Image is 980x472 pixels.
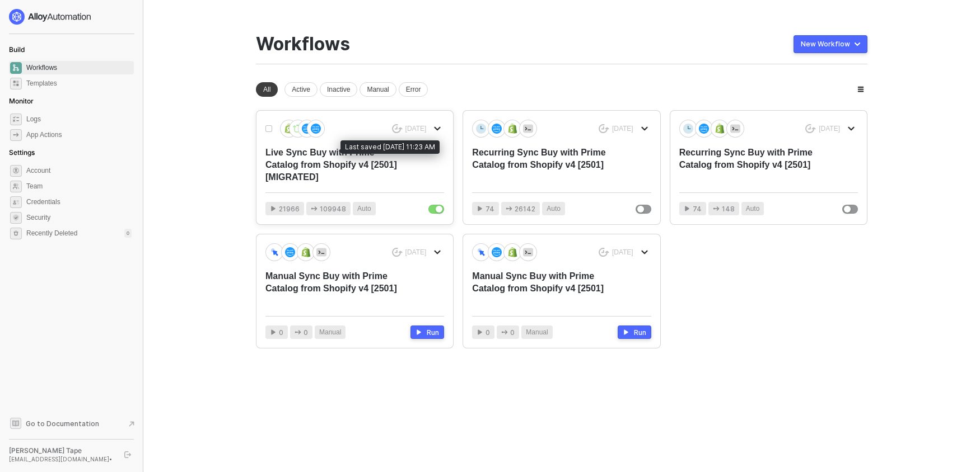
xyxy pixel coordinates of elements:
[320,204,346,214] span: 109948
[410,325,444,339] button: Run
[256,82,278,97] div: All
[26,130,62,140] div: App Actions
[476,124,486,134] img: icon
[9,148,35,157] span: Settings
[301,247,311,257] img: icon
[9,9,92,25] img: logo
[501,329,508,336] span: icon-app-actions
[730,124,740,134] img: icon
[510,327,515,338] span: 0
[9,455,114,463] div: [EMAIL_ADDRESS][DOMAIN_NAME] •
[434,125,441,132] span: icon-arrow-down
[26,112,132,126] span: Logs
[599,248,609,257] span: icon-success-page
[492,124,502,134] img: icon
[612,124,633,134] div: [DATE]
[612,248,633,257] div: [DATE]
[10,181,22,192] span: team
[523,124,533,134] img: icon
[26,77,132,90] span: Templates
[713,205,720,212] span: icon-app-actions
[26,229,77,238] span: Recently Deleted
[819,124,840,134] div: [DATE]
[634,328,646,337] div: Run
[794,35,867,53] button: New Workflow
[320,82,357,97] div: Inactive
[357,204,371,214] span: Auto
[126,418,137,429] span: document-arrow
[506,205,512,212] span: icon-app-actions
[10,418,21,429] span: documentation
[434,249,441,256] span: icon-arrow-down
[10,196,22,208] span: credentials
[472,147,615,183] div: Recurring Sync Buy with Prime Catalog from Shopify v4 [2501]
[360,82,396,97] div: Manual
[9,417,134,430] a: Knowledge Base
[269,247,279,257] img: icon
[683,124,693,134] img: icon
[801,40,850,49] div: New Workflow
[26,180,132,193] span: Team
[492,247,502,257] img: icon
[599,124,609,134] span: icon-success-page
[10,78,22,89] span: marketplace
[279,204,300,214] span: 21966
[10,212,22,224] span: security
[256,34,350,55] div: Workflows
[641,125,648,132] span: icon-arrow-down
[405,124,427,134] div: [DATE]
[26,164,132,177] span: Account
[507,124,517,134] img: icon
[293,124,303,134] img: icon
[693,204,702,214] span: 74
[405,248,427,257] div: [DATE]
[679,147,822,183] div: Recurring Sync Buy with Prime Catalog from Shopify v4 [2501]
[618,325,651,339] button: Run
[427,328,439,337] div: Run
[9,45,25,54] span: Build
[311,124,321,134] img: icon
[311,205,318,212] span: icon-app-actions
[340,140,440,154] div: Last saved [DATE] 11:23 AM
[715,124,725,134] img: icon
[279,327,283,338] span: 0
[10,114,22,125] span: icon-logs
[392,248,403,257] span: icon-success-page
[284,82,318,97] div: Active
[486,327,490,338] span: 0
[515,204,535,214] span: 26142
[848,125,855,132] span: icon-arrow-down
[472,270,615,307] div: Manual Sync Buy with Prime Catalog from Shopify v4 [2501]
[641,249,648,256] span: icon-arrow-down
[265,270,408,307] div: Manual Sync Buy with Prime Catalog from Shopify v4 [2501]
[722,204,735,214] span: 148
[526,327,548,338] span: Manual
[10,228,22,239] span: settings
[10,165,22,177] span: settings
[124,229,132,238] div: 0
[284,124,294,134] img: icon
[26,195,132,209] span: Credentials
[805,124,816,134] span: icon-success-page
[10,62,22,74] span: dashboard
[316,247,326,257] img: icon
[399,82,428,97] div: Error
[124,451,131,458] span: logout
[295,329,301,336] span: icon-app-actions
[486,204,494,214] span: 74
[26,61,132,74] span: Workflows
[319,327,341,338] span: Manual
[699,124,709,134] img: icon
[304,327,308,338] span: 0
[9,97,34,105] span: Monitor
[285,247,295,257] img: icon
[302,124,312,134] img: icon
[507,247,517,257] img: icon
[476,247,486,257] img: icon
[26,419,99,428] span: Go to Documentation
[547,204,561,214] span: Auto
[265,147,408,183] div: Live Sync Buy with Prime Catalog from Shopify v4 [2501] [MIGRATED]
[392,124,403,134] span: icon-success-page
[10,129,22,141] span: icon-app-actions
[746,204,760,214] span: Auto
